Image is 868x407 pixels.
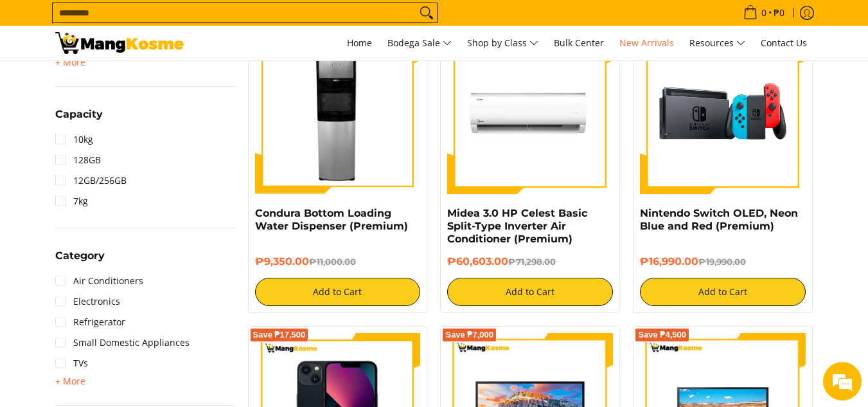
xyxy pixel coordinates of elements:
a: 10kg [55,129,93,150]
button: Add to Cart [447,278,613,306]
span: We are offline. Please leave us a message. [27,122,224,251]
a: Bodega Sale [381,26,458,60]
del: ₱19,990.00 [698,257,746,267]
span: Save ₱4,500 [638,331,686,339]
span: Capacity [55,109,103,120]
div: Leave a message [67,72,216,89]
span: Resources [689,35,745,51]
a: Contact Us [754,26,813,60]
a: Refrigerator [55,312,125,332]
a: Condura Bottom Loading Water Dispenser (Premium) [255,207,408,232]
h6: ₱60,603.00 [447,255,613,268]
del: ₱71,298.00 [508,257,556,267]
summary: Open [55,109,103,129]
a: Small Domestic Appliances [55,332,190,353]
a: Nintendo Switch OLED, Neon Blue and Red (Premium) [640,207,798,232]
span: Bulk Center [554,37,604,49]
a: 7kg [55,191,88,212]
a: 128GB [55,150,101,170]
div: Minimize live chat window [211,6,242,37]
span: Contact Us [761,37,807,49]
img: Condura Bottom Loading Water Dispenser (Premium) [255,28,421,194]
a: TVs [55,353,88,374]
span: 0 [759,8,768,17]
del: ₱11,000.00 [309,257,356,267]
span: Save ₱7,000 [445,331,493,339]
span: New Arrivals [619,37,674,49]
span: Bodega Sale [387,35,452,51]
img: New Arrivals: Fresh Release from The Premium Brands l Mang Kosme [55,32,184,54]
textarea: Type your message and click 'Submit' [6,271,245,316]
h6: ₱16,990.00 [640,255,806,268]
a: Air Conditioners [55,271,143,291]
a: Midea 3.0 HP Celest Basic Split-Type Inverter Air Conditioner (Premium) [447,207,587,245]
summary: Open [55,374,85,389]
h6: ₱9,350.00 [255,255,421,268]
a: Bulk Center [547,26,610,60]
a: Resources [683,26,752,60]
summary: Open [55,251,105,271]
button: Add to Cart [640,278,806,306]
button: Search [416,3,437,23]
img: nintendo-switch-with-joystick-and-dock-full-view-mang-kosme [640,28,806,194]
a: Electronics [55,291,120,312]
span: Category [55,251,105,261]
em: Submit [188,316,233,333]
span: + More [55,376,85,386]
a: 12GB/256GB [55,170,127,191]
a: Home [341,26,378,60]
span: + More [55,57,85,68]
span: ₱0 [772,8,786,17]
button: Add to Cart [255,278,421,306]
nav: Main Menu [197,26,813,60]
span: Home [347,37,372,49]
summary: Open [55,55,85,70]
span: • [740,6,788,20]
span: Save ₱17,500 [253,331,306,339]
a: Shop by Class [461,26,545,60]
img: Midea 3.0 HP Celest Basic Split-Type Inverter Air Conditioner (Premium) [447,28,613,194]
span: Shop by Class [467,35,538,51]
a: New Arrivals [613,26,680,60]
